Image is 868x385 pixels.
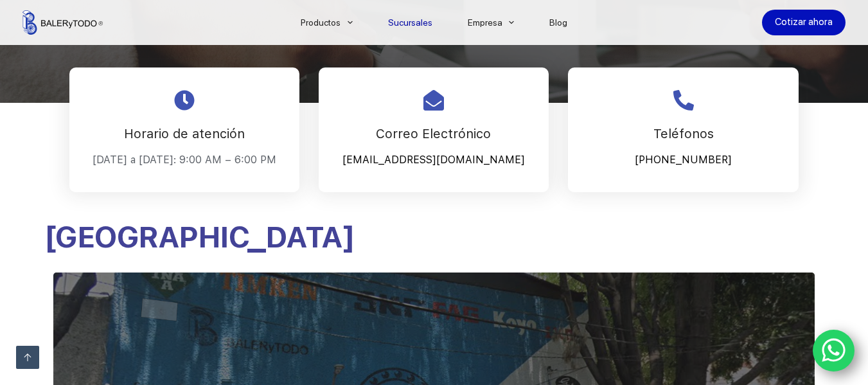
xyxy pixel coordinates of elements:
[376,126,491,141] span: Correo Electrónico
[813,330,855,372] a: WhatsApp
[653,126,714,141] span: Teléfonos
[335,150,533,170] p: [EMAIL_ADDRESS][DOMAIN_NAME]
[16,346,39,369] a: Ir arriba
[762,10,846,35] a: Cotizar ahora
[22,10,103,35] img: Balerytodo
[93,154,276,166] span: [DATE] a [DATE]: 9:00 AM – 6:00 PM
[44,219,355,255] span: [GEOGRAPHIC_DATA]
[584,150,783,170] p: [PHONE_NUMBER]
[124,126,245,141] span: Horario de atención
